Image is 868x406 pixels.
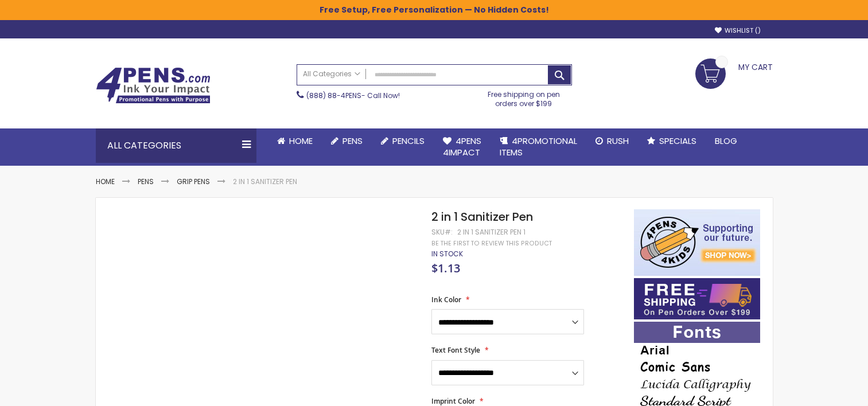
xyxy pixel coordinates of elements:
[500,135,577,158] span: 4PROMOTIONAL ITEMS
[431,209,533,225] span: 2 in 1 Sanitizer Pen
[431,249,463,259] div: Availability
[431,249,463,259] span: In stock
[96,177,115,186] a: Home
[138,177,154,186] a: Pens
[233,177,297,186] li: 2 in 1 Sanitizer Pen
[306,91,400,100] span: - Call Now!
[491,128,586,166] a: 4PROMOTIONALITEMS
[96,67,211,104] img: 4Pens Custom Pens and Promotional Products
[431,295,461,304] span: Ink Color
[431,260,460,276] span: $1.13
[706,128,746,154] a: Blog
[715,135,737,147] span: Blog
[457,228,526,237] div: 2 in 1 Sanitizer Pen 1
[634,278,760,319] img: Free shipping on orders over $199
[715,26,761,35] a: Wishlist
[322,128,372,154] a: Pens
[586,128,638,154] a: Rush
[431,239,552,248] a: Be the first to review this product
[476,85,572,108] div: Free shipping on pen orders over $199
[434,128,491,166] a: 4Pens4impact
[638,128,706,154] a: Specials
[177,177,210,186] a: Grip Pens
[289,135,313,147] span: Home
[342,135,363,147] span: Pens
[431,396,475,406] span: Imprint Color
[443,135,481,158] span: 4Pens 4impact
[297,65,366,84] a: All Categories
[372,128,434,154] a: Pencils
[96,128,256,163] div: All Categories
[392,135,425,147] span: Pencils
[268,128,322,154] a: Home
[431,345,480,355] span: Text Font Style
[634,209,760,276] img: 4pens 4 kids
[659,135,696,147] span: Specials
[607,135,629,147] span: Rush
[306,91,361,100] a: (888) 88-4PENS
[303,69,360,79] span: All Categories
[431,227,453,237] strong: SKU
